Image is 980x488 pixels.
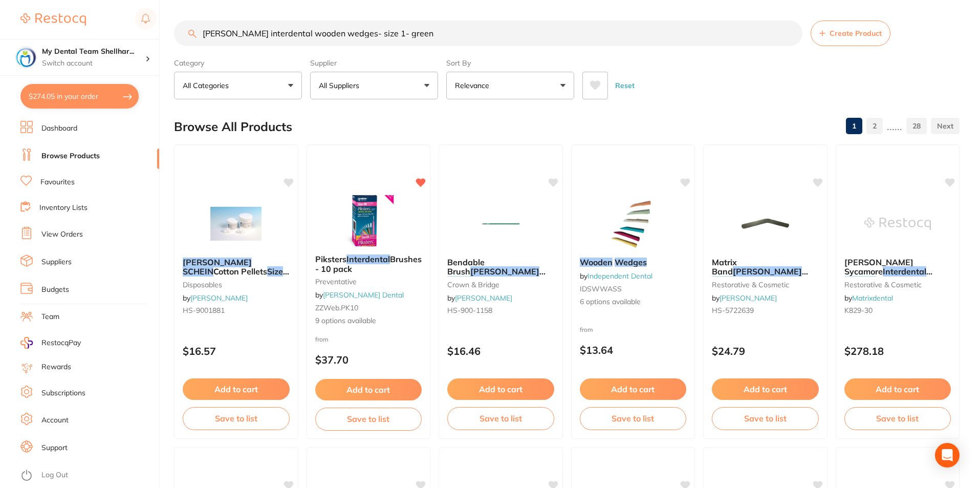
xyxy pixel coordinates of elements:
[844,293,893,303] span: by
[720,293,777,303] a: [PERSON_NAME]
[712,378,819,400] button: Add to cart
[41,443,68,453] a: Support
[41,229,83,240] a: View Orders
[883,266,926,277] em: Interdental
[41,257,72,267] a: Suppliers
[183,378,290,400] button: Add to cart
[580,284,622,293] span: IDSWWASS
[712,276,830,295] span: [PERSON_NAME] 0.0015 pk of 144
[811,20,890,46] button: Create Product
[447,378,554,400] button: Add to cart
[183,281,290,289] small: disposables
[315,254,346,264] span: Piksters
[183,80,233,91] p: All Categories
[183,293,248,303] span: by
[447,276,478,286] em: SCHEIN
[935,443,960,468] div: Open Intercom Messenger
[20,13,86,26] img: Restocq Logo
[315,316,422,326] span: 9 options available
[42,47,145,57] h4: My Dental Team Shellharbour
[183,266,213,277] em: SCHEIN
[41,470,68,480] a: Log Out
[315,379,422,400] button: Add to cart
[864,198,931,249] img: Kerr Sycamore Interdental Wedges (1000) Green
[315,254,422,273] b: Piksters Interdental Brushes - 10 pack
[580,378,687,400] button: Add to cart
[852,293,893,303] a: Matrixdental
[470,266,539,277] em: [PERSON_NAME]
[203,198,269,249] img: HENRY SCHEIN Cotton Pellets Size 1 6.3mm 10g jar
[844,276,877,286] em: Wedges
[315,303,358,312] span: ZZWeb.PK10
[16,47,36,68] img: My Dental Team Shellharbour
[712,306,754,315] span: HS-5722639
[41,285,69,295] a: Budgets
[447,306,492,315] span: HS-900-1158
[906,116,927,136] a: 28
[41,388,85,398] a: Subscriptions
[20,8,86,31] a: Restocq Logo
[323,290,404,300] a: [PERSON_NAME] Dental
[580,271,652,281] span: by
[41,151,100,161] a: Browse Products
[580,326,593,333] span: from
[183,258,290,277] b: HENRY SCHEIN Cotton Pellets Size 1 6.3mm 10g jar
[844,407,951,430] button: Save to list
[315,335,329,343] span: from
[743,276,755,286] span: No.
[310,72,438,99] button: All Suppliers
[315,278,422,286] small: preventative
[183,276,188,286] em: 1
[447,258,554,277] b: Bendable Brush HENRY SCHEIN Green 13cm Pack of 100
[844,281,951,289] small: restorative & cosmetic
[183,306,225,315] span: HS-9001881
[20,468,156,484] button: Log Out
[446,58,574,68] label: Sort By
[213,266,267,277] span: Cotton Pellets
[844,306,873,315] span: K829-30
[600,198,666,249] img: Wooden Wedges
[174,72,302,99] button: All Categories
[183,345,290,357] p: $16.57
[183,407,290,430] button: Save to list
[315,254,422,273] span: Brushes - 10 pack
[447,293,512,303] span: by
[733,266,802,277] em: [PERSON_NAME]
[712,293,777,303] span: by
[174,58,302,68] label: Category
[580,344,687,356] p: $13.64
[40,177,75,187] a: Favourites
[712,257,737,277] span: Matrix Band
[20,337,33,349] img: RestocqPay
[887,120,902,132] p: ......
[830,29,882,37] span: Create Product
[41,338,81,348] span: RestocqPay
[174,120,292,134] h2: Browse All Products
[580,297,687,307] span: 6 options available
[335,195,402,246] img: Piksters Interdental Brushes - 10 pack
[732,198,798,249] img: Matrix Band HENRY SCHEIN No. 1 Tofflemire 0.0015 pk of 144
[190,293,248,303] a: [PERSON_NAME]
[587,271,652,281] a: Independent Dental
[446,72,574,99] button: Relevance
[712,276,743,286] em: SCHEIN
[844,258,951,277] b: Kerr Sycamore Interdental Wedges (1000) Green
[310,58,438,68] label: Supplier
[580,407,687,430] button: Save to list
[866,116,883,136] a: 2
[455,293,512,303] a: [PERSON_NAME]
[615,257,647,267] em: Wedges
[612,72,638,99] button: Reset
[319,80,363,91] p: All Suppliers
[877,276,903,286] span: (1000)
[41,123,77,134] a: Dashboard
[903,276,927,286] em: Green
[844,257,913,277] span: [PERSON_NAME] Sycamore
[447,345,554,357] p: $16.46
[712,407,819,430] button: Save to list
[39,203,88,213] a: Inventory Lists
[315,354,422,366] p: $37.70
[183,257,252,267] em: [PERSON_NAME]
[580,257,613,267] em: Wooden
[467,198,534,249] img: Bendable Brush HENRY SCHEIN Green 13cm Pack of 100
